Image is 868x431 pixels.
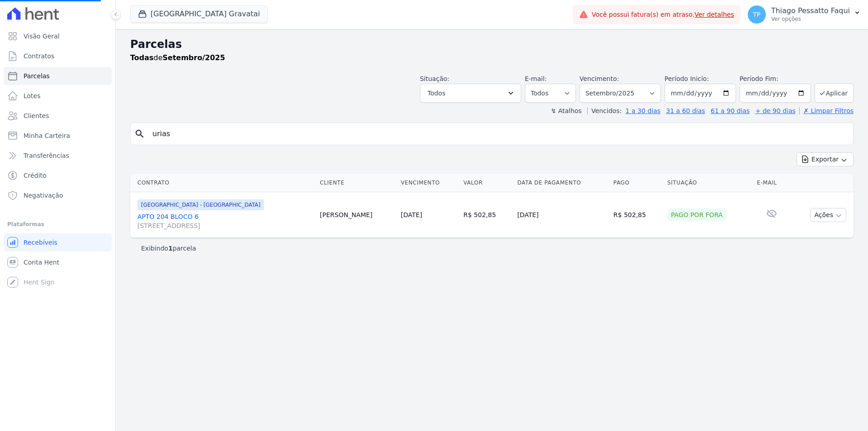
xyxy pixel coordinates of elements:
button: TP Thiago Pessatto Faqui Ver opções [741,2,868,27]
th: Data de Pagamento [514,174,610,192]
p: Ver opções [771,15,850,23]
label: Situação: [420,75,449,82]
p: Exibindo parcela [141,244,196,253]
span: Você possui fatura(s) em atraso. [592,10,734,19]
button: Exportar [797,152,854,166]
th: Cliente [316,174,397,192]
span: Lotes [24,91,41,100]
td: [DATE] [514,192,610,238]
a: 61 a 90 dias [711,107,750,114]
a: Contratos [4,47,112,65]
span: [STREET_ADDRESS] [137,221,313,230]
span: Todos [428,88,445,99]
label: Vencidos: [587,107,622,114]
a: ✗ Limpar Filtros [799,107,854,114]
button: Todos [420,84,521,103]
span: Conta Hent [24,258,59,267]
th: Valor [460,174,514,192]
a: Lotes [4,87,112,105]
label: ↯ Atalhos [551,107,581,114]
a: 31 a 60 dias [666,107,705,114]
a: Crédito [4,166,112,185]
strong: Todas [130,53,154,62]
th: Pago [610,174,664,192]
a: Clientes [4,107,112,125]
span: Parcelas [24,71,50,81]
th: Situação [664,174,753,192]
button: Aplicar [815,83,854,103]
th: E-mail [753,174,790,192]
a: + de 90 dias [755,107,796,114]
td: R$ 502,85 [610,192,664,238]
a: Ver detalhes [694,11,734,18]
h2: Parcelas [130,36,854,52]
label: Período Inicío: [665,75,709,82]
span: Visão Geral [24,32,60,41]
p: de [130,52,225,63]
span: Minha Carteira [24,131,70,140]
button: [GEOGRAPHIC_DATA] Gravatai [130,5,268,23]
span: TP [753,11,760,18]
a: Minha Carteira [4,127,112,145]
a: Conta Hent [4,253,112,271]
label: Período Fim: [740,74,811,84]
span: Recebíveis [24,238,57,247]
td: [PERSON_NAME] [316,192,397,238]
b: 1 [168,245,173,252]
span: Crédito [24,171,47,180]
a: Parcelas [4,67,112,85]
button: Ações [810,208,846,222]
a: [DATE] [401,211,422,218]
label: Vencimento: [580,75,619,82]
label: E-mail: [525,75,547,82]
th: Vencimento [397,174,460,192]
th: Contrato [130,174,316,192]
div: Plataformas [7,219,108,230]
span: Negativação [24,191,63,200]
input: Buscar por nome do lote ou do cliente [147,125,849,143]
span: Clientes [24,111,49,120]
i: search [134,128,145,139]
span: [GEOGRAPHIC_DATA] - [GEOGRAPHIC_DATA] [137,199,264,210]
a: APTO 204 BLOCO 6[STREET_ADDRESS] [137,212,313,230]
a: Recebíveis [4,233,112,251]
a: Visão Geral [4,27,112,45]
p: Thiago Pessatto Faqui [771,6,850,15]
td: R$ 502,85 [460,192,514,238]
a: Transferências [4,147,112,165]
a: Negativação [4,186,112,204]
strong: Setembro/2025 [163,53,225,62]
span: Transferências [24,151,69,160]
div: Pago por fora [667,208,726,221]
a: 1 a 30 dias [626,107,660,114]
span: Contratos [24,52,54,61]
